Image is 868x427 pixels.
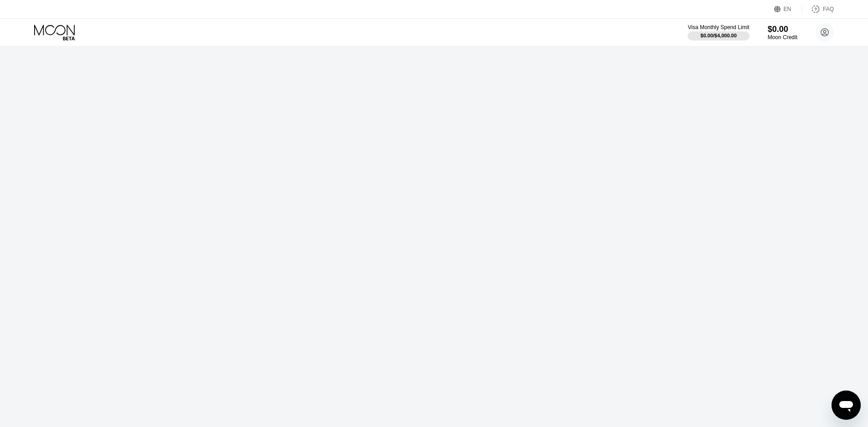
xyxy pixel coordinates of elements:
[823,6,834,12] div: FAQ
[768,25,797,34] div: $0.00
[768,25,797,41] div: $0.00Moon Credit
[768,34,797,41] div: Moon Credit
[688,24,749,30] div: Visa Monthly Spend Limit
[784,6,791,12] div: EN
[802,5,834,14] div: FAQ
[688,24,749,41] div: Visa Monthly Spend Limit$0.00/$4,000.00
[700,33,737,38] div: $0.00 / $4,000.00
[832,391,861,420] iframe: Button to launch messaging window
[774,5,802,14] div: EN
